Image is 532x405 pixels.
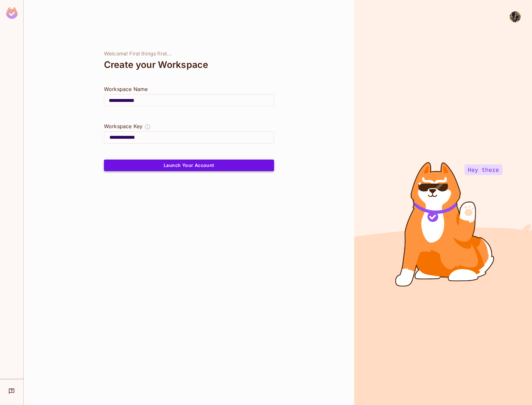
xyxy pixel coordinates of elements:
[510,12,520,22] img: Jefferson Gonçalves Lemos
[104,85,274,93] div: Workspace Name
[4,384,19,397] div: Help & Updates
[6,7,18,19] img: SReyMgAAAABJRU5ErkJggg==
[104,122,142,130] div: Workspace Key
[144,122,151,131] button: The Workspace Key is unique, and serves as the identifier of your workspace.
[104,160,274,171] button: Launch Your Account
[104,57,274,72] div: Create your Workspace
[104,51,274,57] div: Welcome! First things first...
